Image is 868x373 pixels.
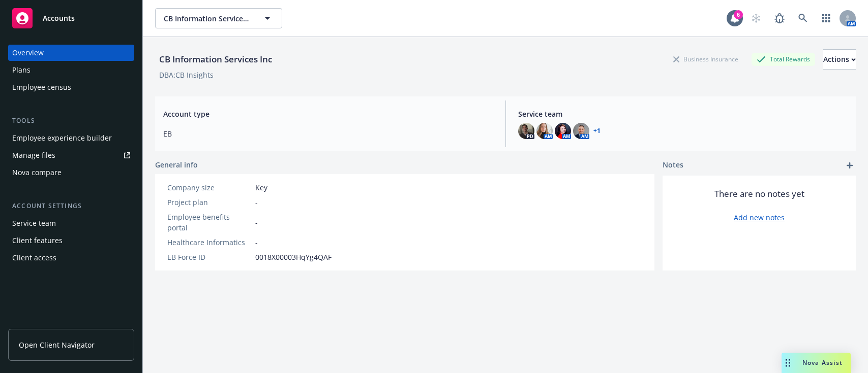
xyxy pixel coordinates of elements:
[255,197,258,208] span: -
[12,164,62,181] div: Nova compare
[12,45,44,61] div: Overview
[518,109,848,119] span: Service team
[746,8,766,28] a: Start snowing
[155,8,282,28] button: CB Information Services Inc
[823,49,856,70] button: Actions
[167,237,251,248] div: Healthcare Informatics
[19,340,95,350] span: Open Client Navigator
[167,212,251,233] div: Employee benefits portal
[255,217,258,228] span: -
[12,215,56,231] div: Service team
[163,109,493,119] span: Account type
[43,14,75,22] span: Accounts
[167,197,251,208] div: Project plan
[752,53,815,65] div: Total Rewards
[12,130,112,146] div: Employee experience builder
[593,128,601,134] a: +1
[8,62,134,78] a: Plans
[668,53,743,65] div: Business Insurance
[12,62,31,78] div: Plans
[164,13,252,24] span: CB Information Services Inc
[573,123,589,139] img: photo
[782,353,851,373] button: Nova Assist
[163,128,493,139] span: EB
[12,147,55,163] div: Manage files
[823,50,856,69] div: Actions
[782,353,794,373] div: Drag to move
[8,201,134,211] div: Account settings
[844,159,856,172] a: add
[8,232,134,249] a: Client features
[155,53,276,66] div: CB Information Services Inc
[255,182,267,193] span: Key
[536,123,553,139] img: photo
[8,45,134,61] a: Overview
[663,159,683,172] span: Notes
[12,250,56,266] div: Client access
[734,212,785,223] a: Add new notes
[734,10,743,19] div: 6
[8,4,134,32] a: Accounts
[8,164,134,181] a: Nova compare
[255,252,332,262] span: 0018X00003HqYg4QAF
[793,8,813,28] a: Search
[8,147,134,163] a: Manage files
[155,159,198,170] span: General info
[8,130,134,146] a: Employee experience builder
[167,252,251,262] div: EB Force ID
[12,79,71,95] div: Employee census
[714,188,804,200] span: There are no notes yet
[8,79,134,95] a: Employee census
[769,8,790,28] a: Report a Bug
[8,215,134,231] a: Service team
[555,123,571,139] img: photo
[802,358,843,367] span: Nova Assist
[167,182,251,193] div: Company size
[8,116,134,126] div: Tools
[816,8,836,28] a: Switch app
[518,123,534,139] img: photo
[12,232,63,249] div: Client features
[8,250,134,266] a: Client access
[255,237,258,248] span: -
[159,70,214,80] div: DBA: CB Insights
